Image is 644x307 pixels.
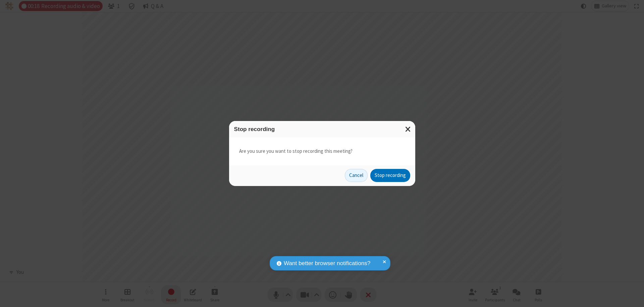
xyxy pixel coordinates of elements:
h3: Stop recording [234,126,410,132]
button: Close modal [401,121,415,137]
button: Stop recording [370,169,410,182]
span: Want better browser notifications? [284,259,370,268]
div: Are you sure you want to stop recording this meeting? [229,137,415,165]
button: Cancel [345,169,368,182]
